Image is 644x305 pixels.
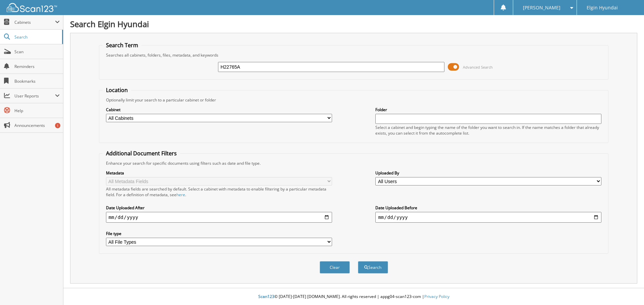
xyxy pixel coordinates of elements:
[106,186,332,198] div: All metadata fields are searched by default. Select a cabinet with metadata to enable filtering b...
[103,97,605,103] div: Optionally limit your search to a particular cabinet or folder
[610,273,644,305] iframe: Chat Widget
[70,18,637,29] h1: Search Elgin Hyundai
[14,123,60,128] span: Announcements
[106,170,332,176] label: Metadata
[375,170,601,176] label: Uploaded By
[375,212,601,223] input: end
[176,192,185,198] a: here
[103,52,605,58] div: Searches all cabinets, folders, files, metadata, and keywords
[14,34,59,40] span: Search
[7,3,57,12] img: scan123-logo-white.svg
[14,93,55,99] span: User Reports
[375,205,601,211] label: Date Uploaded Before
[14,49,60,55] span: Scan
[55,123,60,128] div: 1
[258,294,274,299] span: Scan123
[14,19,55,25] span: Cabinets
[106,205,332,211] label: Date Uploaded After
[106,212,332,223] input: start
[14,78,60,84] span: Bookmarks
[63,289,644,305] div: © [DATE]-[DATE] [DOMAIN_NAME]. All rights reserved | appg04-scan123-com |
[103,42,142,49] legend: Search Term
[106,231,332,236] label: File type
[103,150,180,157] legend: Additional Document Filters
[375,107,601,112] label: Folder
[103,160,605,166] div: Enhance your search for specific documents using filters such as date and file type.
[424,294,449,299] a: Privacy Policy
[523,6,560,10] span: [PERSON_NAME]
[587,6,618,10] span: Elgin Hyundai
[320,261,350,274] button: Clear
[106,107,332,112] label: Cabinet
[14,64,60,69] span: Reminders
[358,261,388,274] button: Search
[14,108,60,113] span: Help
[103,86,131,94] legend: Location
[375,125,601,136] div: Select a cabinet and begin typing the name of the folder you want to search in. If the name match...
[463,65,493,70] span: Advanced Search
